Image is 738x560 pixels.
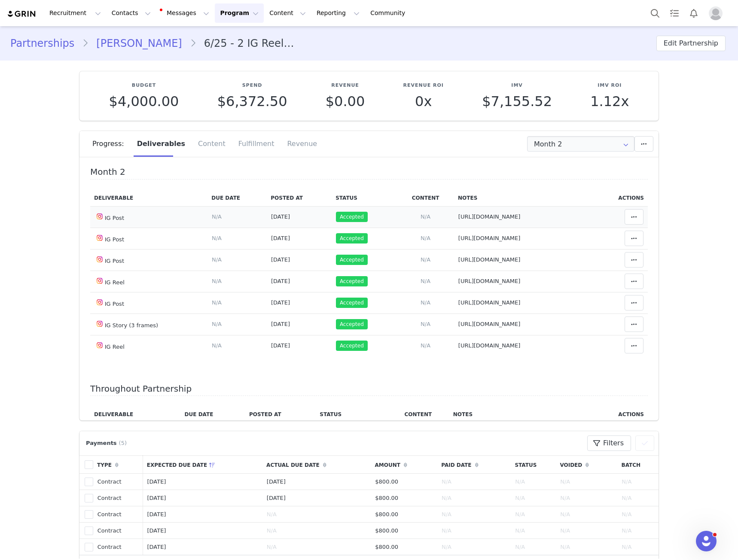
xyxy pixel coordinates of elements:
td: N/A [618,474,659,490]
th: Notes [454,190,594,207]
td: N/A [556,506,617,523]
td: N/A [262,506,371,523]
td: N/A [437,474,511,490]
button: Program [215,3,264,23]
td: IG Post [90,292,207,313]
img: instagram.svg [96,299,103,306]
td: Contract [93,539,143,555]
td: N/A [511,490,556,506]
button: Content [264,3,311,23]
button: Notifications [684,3,703,23]
span: $7,155.52 [482,93,552,110]
th: Due Date [207,190,267,207]
button: Reporting [311,3,365,23]
div: Content [192,131,232,157]
td: N/A [262,539,371,555]
td: N/A [618,523,659,539]
td: N/A [262,523,371,539]
h4: Month 2 [90,167,648,180]
span: [URL][DOMAIN_NAME] [458,299,521,306]
div: Progress: [92,131,131,157]
span: Accepted [336,233,368,243]
span: [DATE] [271,256,290,263]
span: [URL][DOMAIN_NAME] [458,321,521,327]
td: N/A [618,506,659,523]
th: Status [332,190,397,207]
a: Community [365,3,414,23]
span: [URL][DOMAIN_NAME] [458,213,521,220]
span: N/A [421,213,430,220]
span: Accepted [336,341,368,351]
span: $800.00 [375,495,398,501]
td: N/A [618,490,659,506]
button: Recruitment [44,3,106,23]
span: [DATE] [271,235,290,241]
td: N/A [556,539,617,555]
th: Deliverable [90,190,207,207]
td: N/A [511,506,556,523]
button: Profile [704,6,731,20]
th: Posted At [245,406,316,423]
span: $800.00 [375,544,398,550]
span: $800.00 [375,527,398,534]
span: $0.00 [326,93,365,110]
td: N/A [437,506,511,523]
span: N/A [212,299,222,306]
td: [DATE] [143,523,262,539]
span: Filters [603,438,624,448]
th: Content [387,406,449,423]
div: Payments [84,439,131,447]
span: Accepted [336,276,368,286]
th: Voided [556,455,617,474]
p: payment 2 of 5 submitted [3,3,293,10]
td: [DATE] [143,539,262,555]
td: Contract [93,506,143,523]
span: N/A [212,213,222,220]
p: Revenue [326,82,365,89]
p: Spend [217,82,287,89]
span: [DATE] [271,213,290,220]
button: Edit Partnership [656,36,726,51]
td: N/A [511,539,556,555]
div: Deliverables [131,131,192,157]
td: [DATE] [143,474,262,490]
th: Notes [449,406,589,423]
span: N/A [212,278,222,284]
th: Content [397,190,454,207]
input: Select [527,136,634,152]
th: Status [511,455,556,474]
td: Contract [93,474,143,490]
img: instagram.svg [96,342,103,349]
th: Actual Due Date [262,455,371,474]
div: Revenue [281,131,317,157]
strong: IG REEL VIDEO POSTING GUIDELINES(@NovaMEN by @FashionNova): [3,476,209,483]
button: Messages [156,3,214,23]
th: Paid Date [437,455,511,474]
p: This was a creator that the mens team had asked to keep on the roster after our meeting. They reu... [3,3,293,24]
td: IG Story (3 frames) [90,313,207,335]
h4: Throughout Partnership [90,384,648,396]
a: Partnerships [10,36,82,51]
td: N/A [556,474,617,490]
th: Due Date [181,406,245,423]
td: N/A [511,474,556,490]
button: Contacts [107,3,156,23]
button: Search [646,3,665,23]
p: payment 1 of 5 submitted [3,3,293,10]
td: N/A [556,523,617,539]
p: • Must follow and regularly like & comment on content from @FashionNova on Instagram throughout t... [3,3,293,271]
a: Tasks [665,3,684,23]
a: [PERSON_NAME] [88,36,189,51]
p: 1.12x [590,94,629,109]
img: instagram.svg [96,277,103,284]
span: $4,000.00 [109,93,179,110]
p: • Must tag @NovaMEN by @FashionNova within the first line of the caption and in all deliverables.... [3,277,293,360]
span: Accepted [336,319,368,329]
span: $800.00 [375,478,398,485]
span: Accepted [336,212,368,222]
td: IG Reel [90,271,207,292]
td: N/A [437,539,511,555]
td: Contract [93,490,143,506]
td: [DATE] [262,490,371,506]
span: $800.00 [375,511,398,517]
